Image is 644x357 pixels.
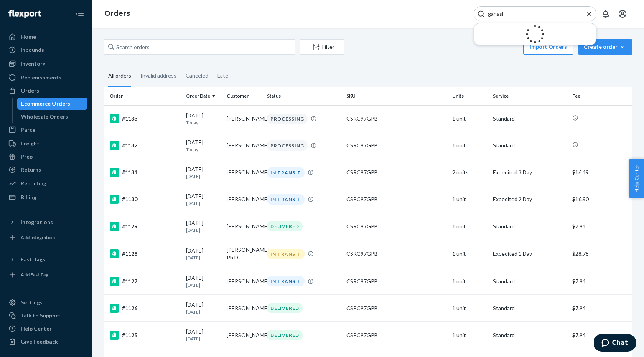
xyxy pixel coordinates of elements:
[186,328,221,342] div: [DATE]
[186,165,221,180] div: [DATE]
[140,66,176,86] div: Invalid address
[21,299,43,306] div: Settings
[21,140,40,147] div: Freight
[449,213,490,240] td: 1 unit
[267,167,305,178] div: IN TRANSIT
[343,87,449,105] th: SKU
[224,268,264,295] td: [PERSON_NAME]
[578,39,632,55] button: Create order
[569,87,632,105] th: Fee
[186,112,221,126] div: [DATE]
[493,195,566,203] p: Expedited 2 Day
[110,114,180,123] div: #1133
[346,278,446,285] div: CSRC97GPB
[21,87,39,94] div: Orders
[186,146,221,153] p: Today
[493,278,566,285] p: Standard
[346,304,446,312] div: CSRC97GPB
[585,10,593,18] button: Close Search
[346,169,446,176] div: CSRC97GPB
[5,322,87,335] a: Help Center
[224,186,264,213] td: [PERSON_NAME]
[449,159,490,186] td: 2 units
[72,6,87,21] button: Close Navigation
[493,304,566,312] p: Standard
[615,6,630,21] button: Open account menu
[569,240,632,268] td: $28.78
[8,10,41,18] img: Flexport logo
[267,303,303,313] div: DELIVERED
[493,115,566,122] p: Standard
[346,331,446,339] div: CSRC97GPB
[5,164,87,176] a: Returns
[186,247,221,261] div: [DATE]
[186,274,221,288] div: [DATE]
[21,60,45,68] div: Inventory
[264,87,343,105] th: Status
[110,168,180,177] div: #1131
[21,180,46,187] div: Reporting
[186,309,221,315] p: [DATE]
[5,269,87,281] a: Add Fast Tag
[267,114,308,124] div: PROCESSING
[21,338,58,345] div: Give Feedback
[186,173,221,180] p: [DATE]
[110,222,180,231] div: #1129
[5,309,87,322] button: Talk to Support
[224,159,264,186] td: [PERSON_NAME]
[449,240,490,268] td: 1 unit
[5,84,87,97] a: Orders
[17,98,88,110] a: Ecommerce Orders
[21,166,41,174] div: Returns
[21,113,68,121] div: Wholesale Orders
[224,240,264,268] td: [PERSON_NAME] Ph.D.
[21,218,53,226] div: Integrations
[477,10,485,18] svg: Search Icon
[227,93,261,99] div: Customer
[449,295,490,322] td: 1 unit
[598,6,613,21] button: Open notifications
[5,216,87,228] button: Integrations
[267,140,308,151] div: PROCESSING
[346,195,446,203] div: CSRC97GPB
[186,192,221,207] div: [DATE]
[110,141,180,150] div: #1132
[21,46,44,54] div: Inbounds
[490,87,569,105] th: Service
[217,66,228,86] div: Late
[5,150,87,163] a: Prep
[5,231,87,244] a: Add Integration
[5,253,87,266] button: Fast Tags
[346,142,446,149] div: CSRC97GPB
[186,66,208,86] div: Canceled
[104,39,295,55] input: Search orders
[186,282,221,288] p: [DATE]
[449,268,490,295] td: 1 unit
[569,295,632,322] td: $7.94
[21,126,37,134] div: Parcel
[5,124,87,136] a: Parcel
[224,295,264,322] td: [PERSON_NAME]
[21,325,52,332] div: Help Center
[21,271,48,278] div: Add Fast Tag
[267,330,303,340] div: DELIVERED
[186,255,221,261] p: [DATE]
[5,296,87,309] a: Settings
[110,277,180,286] div: #1127
[629,159,644,198] button: Help Center
[21,153,33,160] div: Prep
[300,39,344,55] button: Filter
[104,87,183,105] th: Order
[186,139,221,153] div: [DATE]
[110,249,180,258] div: #1128
[569,159,632,186] td: $16.49
[569,268,632,295] td: $7.94
[584,43,627,51] div: Create order
[449,186,490,213] td: 1 unit
[449,322,490,349] td: 1 unit
[267,249,305,259] div: IN TRANSIT
[449,132,490,159] td: 1 unit
[21,234,55,241] div: Add Integration
[17,111,88,123] a: Wholesale Orders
